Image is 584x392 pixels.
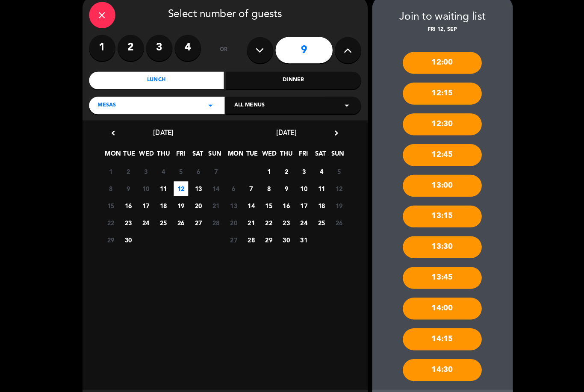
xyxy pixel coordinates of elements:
span: 3 [135,160,149,174]
label: 3 [142,34,168,59]
span: [DATE] [149,125,169,133]
span: 20 [186,193,201,207]
span: 13 [221,193,235,207]
i: close [94,9,105,20]
span: WED [136,144,150,159]
span: 19 [169,193,183,207]
span: 14 [238,193,252,207]
span: TUE [239,144,253,159]
div: 14:15 [392,320,469,341]
i: arrow_drop_down [200,97,210,108]
span: 28 [238,227,252,241]
span: 15 [101,193,115,207]
span: 12 [323,177,337,191]
span: TUE [119,144,133,159]
span: 27 [221,227,235,241]
span: 7 [238,177,252,191]
span: 4 [152,160,166,174]
span: 2 [118,160,132,174]
span: [DATE] [269,125,289,133]
span: 11 [152,177,166,191]
div: 13:00 [392,170,469,192]
span: 28 [204,210,218,224]
label: 1 [87,34,112,59]
span: 25 [152,210,166,224]
span: MON [102,144,116,159]
span: 26 [323,210,337,224]
span: FRI [169,144,183,159]
span: 25 [306,210,320,224]
span: 8 [255,177,269,191]
div: Select number of guests [87,2,352,27]
span: 27 [186,210,201,224]
span: 3 [289,160,303,174]
span: 9 [118,177,132,191]
span: 2 [272,160,286,174]
span: 18 [152,193,166,207]
div: or [204,34,232,64]
span: 17 [289,193,303,207]
span: 5 [169,160,183,174]
span: WED [255,144,269,159]
span: 15 [255,193,269,207]
span: 17 [135,193,149,207]
span: 24 [289,210,303,224]
span: MON [222,144,236,159]
div: 13:15 [392,200,469,221]
i: chevron_left [106,125,115,134]
span: 23 [272,210,286,224]
span: MESAS [95,98,113,107]
span: 16 [118,193,132,207]
span: 24 [135,210,149,224]
div: 12:00 [392,50,469,72]
span: FRI [289,144,303,159]
span: 22 [101,210,115,224]
span: 29 [101,227,115,241]
span: 8 [101,177,115,191]
span: 14 [204,177,218,191]
span: 1 [255,160,269,174]
span: 12 [169,177,183,191]
div: Join to waiting list [363,8,500,25]
span: 30 [118,227,132,241]
span: SAT [305,144,319,159]
span: 29 [255,227,269,241]
div: 12:15 [392,80,469,102]
span: 6 [186,160,201,174]
span: 16 [272,193,286,207]
div: 14:30 [392,350,469,371]
span: All menus [228,98,258,107]
span: 22 [255,210,269,224]
span: 18 [306,193,320,207]
div: Fri 12, Sep [363,25,500,33]
span: 19 [323,193,337,207]
span: 21 [204,193,218,207]
div: 12:45 [392,140,469,162]
span: SAT [186,144,200,159]
span: SUN [202,144,216,159]
span: 6 [221,177,235,191]
div: 13:45 [392,260,469,281]
span: 21 [238,210,252,224]
span: 23 [118,210,132,224]
span: THU [272,144,286,159]
div: 13:30 [392,230,469,251]
span: 13 [186,177,201,191]
div: Dinner [220,70,352,87]
span: 10 [289,177,303,191]
i: chevron_right [324,125,333,134]
span: 30 [272,227,286,241]
span: 20 [221,210,235,224]
span: 26 [169,210,183,224]
label: 2 [115,34,140,59]
span: 31 [289,227,303,241]
span: 4 [306,160,320,174]
span: SUN [322,144,336,159]
div: 14:00 [392,290,469,311]
span: 9 [272,177,286,191]
span: 1 [101,160,115,174]
span: 10 [135,177,149,191]
span: 5 [323,160,337,174]
span: THU [152,144,166,159]
span: 7 [204,160,218,174]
